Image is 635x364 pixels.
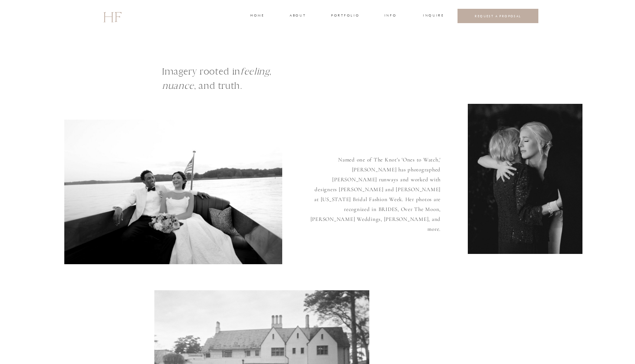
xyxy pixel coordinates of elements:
[162,80,194,91] i: nuance
[423,13,443,19] a: INQUIRE
[240,66,269,77] i: feeling
[384,13,397,19] a: INFO
[463,14,533,18] a: REQUEST A PROPOSAL
[103,6,121,27] a: HF
[120,37,515,60] p: [PERSON_NAME] is a Destination Fine Art Film Wedding Photographer based in the Southeast, serving...
[290,13,305,19] a: about
[331,13,359,19] a: portfolio
[162,64,360,108] h1: Imagery rooted in , , and truth.
[250,13,264,19] a: home
[310,155,441,230] p: Named one of The Knot's 'Ones to Watch,' [PERSON_NAME] has photographed [PERSON_NAME] runways and...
